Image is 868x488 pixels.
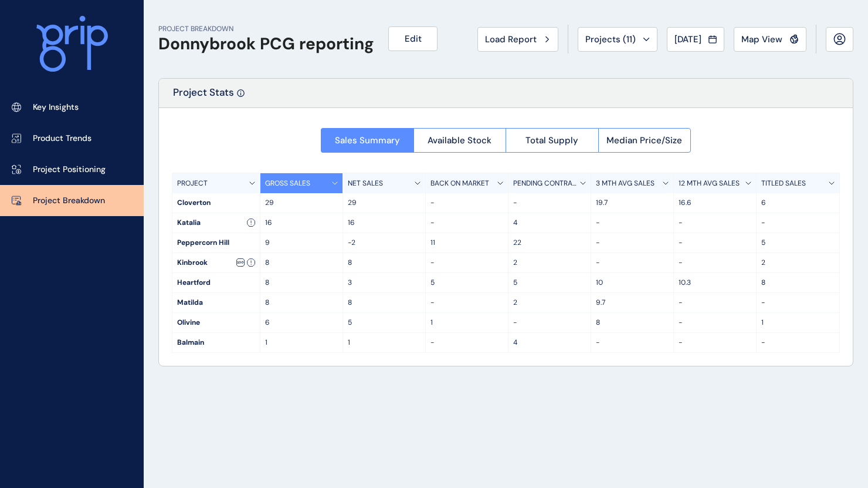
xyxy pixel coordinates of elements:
[430,318,503,328] p: 1
[172,193,260,213] div: Cloverton
[430,179,489,189] p: BACK ON MARKET
[596,218,669,228] p: -
[348,298,421,308] p: 8
[598,128,691,153] button: Median Price/Size
[172,293,260,312] div: Matilda
[513,298,586,308] p: 2
[388,26,438,51] button: Edit
[761,338,835,348] p: -
[513,338,586,348] p: 4
[405,33,422,45] span: Edit
[679,238,751,248] p: -
[177,179,208,189] p: PROJECT
[172,233,260,253] div: Peppercorn Hill
[578,27,657,52] button: Projects (11)
[679,298,751,308] p: -
[596,278,669,288] p: 10
[596,258,669,268] p: -
[741,33,782,45] span: Map View
[596,298,669,308] p: 9.7
[513,198,586,208] p: -
[679,318,751,328] p: -
[485,33,537,45] span: Load Report
[761,318,835,328] p: 1
[761,179,806,189] p: TITLED SALES
[321,128,413,153] button: Sales Summary
[173,86,234,107] p: Project Stats
[585,33,636,45] span: Projects ( 11 )
[596,179,655,189] p: 3 MTH AVG SALES
[596,198,669,208] p: 19.7
[265,179,310,189] p: GROSS SALES
[265,198,338,208] p: 29
[33,102,79,113] p: Key Insights
[430,338,503,348] p: -
[674,33,701,45] span: [DATE]
[265,298,338,308] p: 8
[430,278,503,288] p: 5
[679,198,751,208] p: 16.6
[348,198,421,208] p: 29
[430,218,503,228] p: -
[761,278,835,288] p: 8
[596,338,669,348] p: -
[172,333,260,352] div: Balmain
[513,258,586,268] p: 2
[525,134,578,146] span: Total Supply
[513,318,586,328] p: -
[335,134,400,146] span: Sales Summary
[679,179,740,189] p: 12 MTH AVG SALES
[348,258,421,268] p: 8
[477,27,558,52] button: Load Report
[348,179,383,189] p: NET SALES
[172,253,260,272] div: Kinbrook
[33,195,105,207] p: Project Breakdown
[172,213,260,233] div: Katalia
[430,258,503,268] p: -
[348,338,421,348] p: 1
[265,278,338,288] p: 8
[513,179,580,189] p: PENDING CONTRACTS
[348,318,421,328] p: 5
[413,128,506,153] button: Available Stock
[33,164,106,176] p: Project Positioning
[679,338,751,348] p: -
[734,27,806,52] button: Map View
[430,238,503,248] p: 11
[679,278,751,288] p: 10.3
[761,198,835,208] p: 6
[761,218,835,228] p: -
[265,318,338,328] p: 6
[761,238,835,248] p: 5
[265,218,338,228] p: 16
[33,133,91,144] p: Product Trends
[513,218,586,228] p: 4
[761,298,835,308] p: -
[265,338,338,348] p: 1
[506,128,598,153] button: Total Supply
[428,134,491,146] span: Available Stock
[513,278,586,288] p: 5
[265,258,338,268] p: 8
[513,238,586,248] p: 22
[158,24,374,34] p: PROJECT BREAKDOWN
[265,238,338,248] p: 9
[679,258,751,268] p: -
[158,34,374,54] h1: Donnybrook PCG reporting
[606,134,682,146] span: Median Price/Size
[761,258,835,268] p: 2
[667,27,724,52] button: [DATE]
[596,238,669,248] p: -
[348,278,421,288] p: 3
[596,318,669,328] p: 8
[348,218,421,228] p: 16
[430,198,503,208] p: -
[172,273,260,292] div: Heartford
[348,238,421,248] p: -2
[172,313,260,332] div: Olivine
[679,218,751,228] p: -
[430,298,503,308] p: -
